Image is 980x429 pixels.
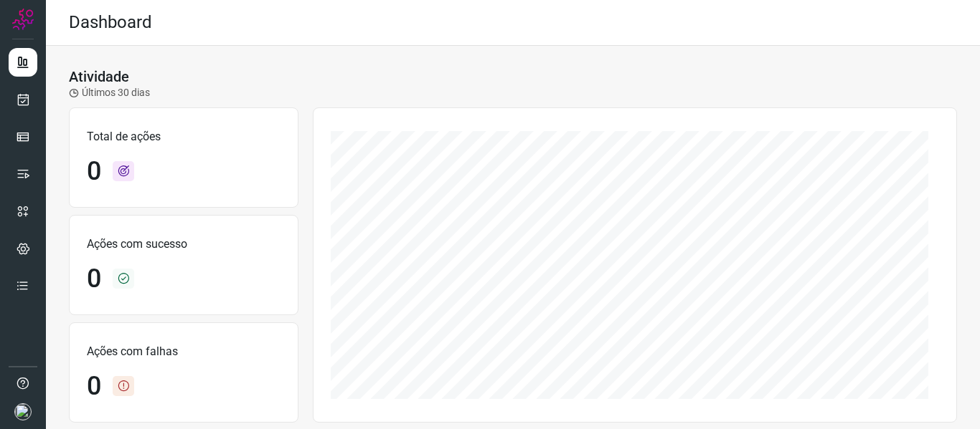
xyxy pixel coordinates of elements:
p: Ações com sucesso [87,236,281,253]
h3: Atividade [69,68,129,85]
h1: 0 [87,371,101,402]
h1: 0 [87,264,101,294]
img: Logo [12,9,34,30]
p: Total de ações [87,128,281,145]
p: Ações com falhas [87,343,281,360]
p: Últimos 30 dias [69,85,150,100]
h1: 0 [87,156,101,187]
h2: Dashboard [69,12,152,33]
